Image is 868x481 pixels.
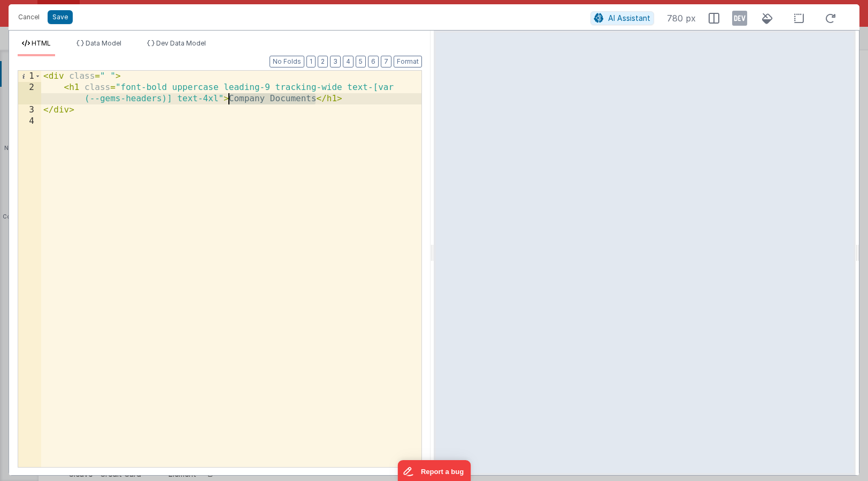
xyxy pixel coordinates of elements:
[48,10,73,24] button: Save
[18,104,41,116] div: 3
[18,116,41,127] div: 4
[667,12,696,25] span: 780 px
[318,56,328,67] button: 2
[343,56,354,67] button: 4
[18,82,41,104] div: 2
[86,39,121,47] span: Data Model
[381,56,391,67] button: 7
[156,39,206,47] span: Dev Data Model
[356,56,366,67] button: 5
[306,56,316,67] button: 1
[32,39,51,47] span: HTML
[368,56,379,67] button: 6
[270,56,304,67] button: No Folds
[18,71,41,82] div: 1
[608,13,650,22] span: AI Assistant
[13,10,45,25] button: Cancel
[394,56,422,67] button: Format
[330,56,341,67] button: 3
[590,11,654,25] button: AI Assistant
